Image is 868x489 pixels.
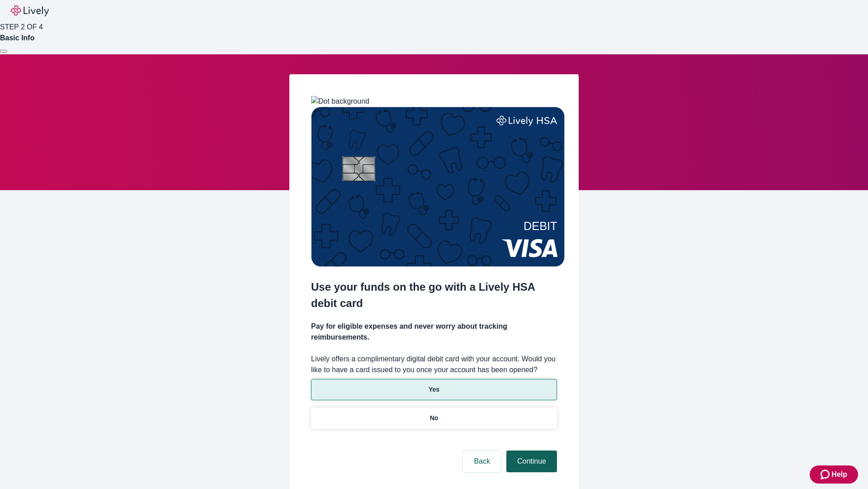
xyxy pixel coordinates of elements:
[506,451,557,472] button: Continue
[311,407,557,429] button: No
[311,354,557,375] label: Lively offers a complimentary digital debit card with your account. Would you like to have a card...
[311,107,565,267] img: Debit card
[311,321,557,343] h4: Pay for eligible expenses and never worry about tracking reimbursements.
[429,385,439,394] p: Yes
[311,96,369,107] img: Dot background
[463,451,501,472] button: Back
[311,379,557,400] button: Yes
[821,469,831,480] svg: Zendesk support icon
[11,5,49,16] img: Lively
[430,413,439,423] p: No
[831,469,847,480] span: Help
[810,465,858,484] button: Zendesk support iconHelp
[311,279,557,312] h2: Use your funds on the go with a Lively HSA debit card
